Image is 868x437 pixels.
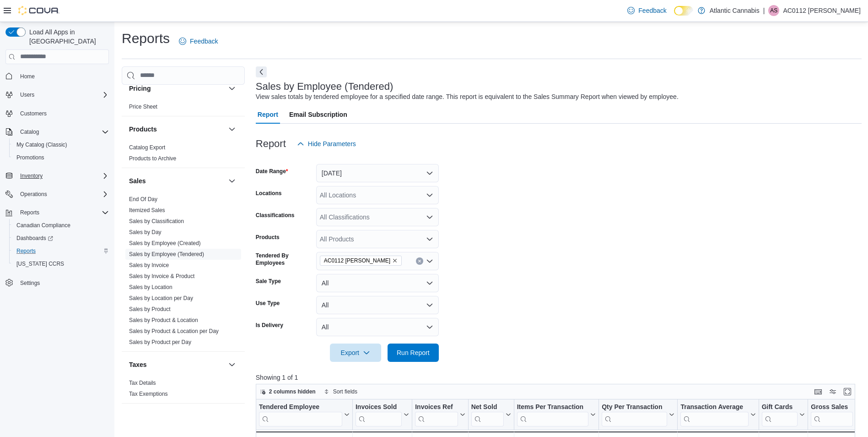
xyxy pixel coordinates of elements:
[16,126,109,137] span: Catalog
[122,101,245,116] div: Pricing
[259,403,342,426] div: Tendered Employee
[9,245,113,257] button: Reports
[674,6,693,16] input: Dark Mode
[2,188,113,201] button: Operations
[256,234,280,241] label: Products
[316,318,439,336] button: All
[471,403,511,426] button: Net Sold
[226,359,237,370] button: Taxes
[129,328,219,334] a: Sales by Product & Location per Day
[13,246,109,257] span: Reports
[13,139,71,150] a: My Catalog (Classic)
[129,176,146,186] h3: Sales
[13,220,109,231] span: Canadian Compliance
[26,27,109,46] span: Load All Apps in [GEOGRAPHIC_DATA]
[129,284,173,291] span: Sales by Location
[471,403,503,411] div: Net Sold
[122,29,170,48] h1: Reports
[680,403,748,411] div: Transaction Average
[827,386,838,397] button: Display options
[258,105,278,124] span: Report
[9,257,113,270] button: [US_STATE] CCRS
[356,403,402,411] div: Invoices Sold
[9,151,113,164] button: Promotions
[763,5,765,16] p: |
[256,322,283,329] label: Is Delivery
[16,89,109,100] span: Users
[129,229,162,235] a: Sales by Day
[122,194,245,351] div: Sales
[426,235,433,243] button: Open list of options
[768,5,779,16] div: AC0112 Stuckless Christy
[517,403,596,426] button: Items Per Transaction
[256,190,282,197] label: Locations
[129,125,157,134] h3: Products
[16,71,38,82] a: Home
[13,152,109,163] span: Promotions
[13,233,57,244] a: Dashboards
[624,1,670,20] a: Feedback
[426,191,433,199] button: Open list of options
[13,220,74,231] a: Canadian Compliance
[9,219,113,232] button: Canadian Compliance
[316,274,439,292] button: All
[20,191,47,198] span: Operations
[602,403,667,411] div: Qty Per Transaction
[324,256,390,265] span: AC0112 [PERSON_NAME]
[122,377,245,403] div: Taxes
[388,344,439,362] button: Run Report
[129,240,201,247] span: Sales by Employee (Created)
[129,84,151,93] h3: Pricing
[13,246,39,257] a: Reports
[680,403,748,426] div: Transaction Average
[2,206,113,219] button: Reports
[680,403,755,426] button: Transaction Average
[259,403,342,411] div: Tendered Employee
[2,107,113,120] button: Customers
[16,189,109,200] span: Operations
[2,88,113,101] button: Users
[416,257,423,265] button: Clear input
[415,403,465,426] button: Invoices Ref
[129,306,171,313] span: Sales by Product
[20,172,43,180] span: Inventory
[129,104,157,110] a: Price Sheet
[129,155,176,162] a: Products to Archive
[289,105,347,124] span: Email Subscription
[129,295,193,302] span: Sales by Location per Day
[129,360,147,369] h3: Taxes
[129,317,198,323] a: Sales by Product & Location
[256,252,313,267] label: Tendered By Employees
[16,170,46,181] button: Inventory
[16,235,53,242] span: Dashboards
[710,5,760,16] p: Atlantic Cannabis
[256,138,286,149] h3: Report
[356,403,402,426] div: Invoices Sold
[20,209,39,216] span: Reports
[259,403,350,426] button: Tendered Employee
[2,126,113,138] button: Catalog
[320,256,402,266] span: AC0112 Stuckless Christy
[13,258,68,269] a: [US_STATE] CCRS
[16,260,64,268] span: [US_STATE] CCRS
[9,232,113,245] a: Dashboards
[129,196,157,202] a: End Of Day
[426,257,433,265] button: Open list of options
[256,386,319,397] button: 2 columns hidden
[16,278,43,289] a: Settings
[256,278,281,285] label: Sale Type
[269,388,316,395] span: 2 columns hidden
[16,222,70,229] span: Canadian Compliance
[129,144,165,151] span: Catalog Export
[811,403,853,411] div: Gross Sales
[129,207,165,213] a: Itemized Sales
[13,258,109,269] span: Washington CCRS
[330,344,381,362] button: Export
[20,110,47,117] span: Customers
[20,128,39,136] span: Catalog
[517,403,588,426] div: Items Per Transaction
[293,135,360,153] button: Hide Parameters
[9,138,113,151] button: My Catalog (Classic)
